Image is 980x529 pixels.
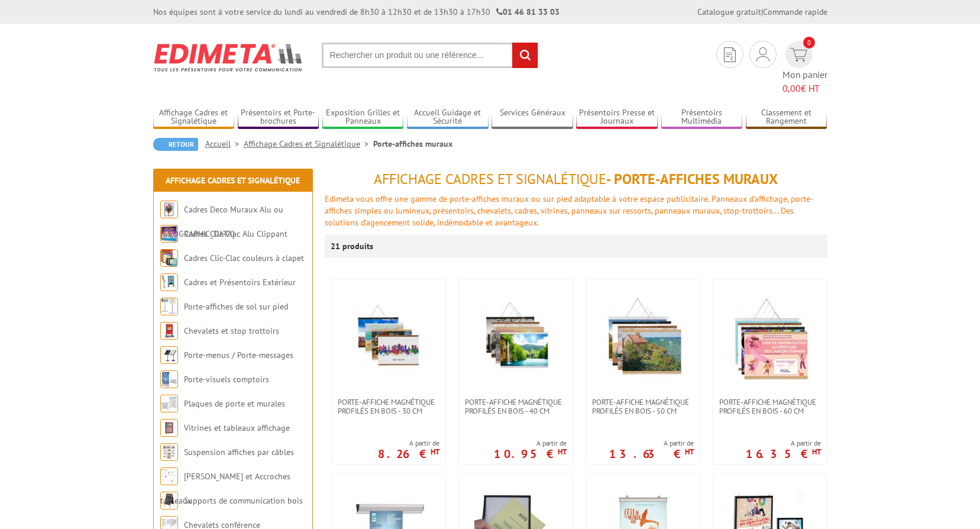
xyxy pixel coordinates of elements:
[724,47,736,62] img: devis rapide
[244,138,373,149] a: Affichage Cadres et Signalétique
[153,36,304,79] img: Edimeta
[512,43,538,68] input: rechercher
[184,277,296,288] a: Cadres et Présentoirs Extérieur
[322,108,404,127] a: Exposition Grilles et Panneaux
[378,438,439,448] span: A partir de
[160,249,178,267] img: Cadres Clic-Clac couleurs à clapet
[331,234,375,258] p: 21 produits
[184,253,304,263] a: Cadres Clic-Clac couleurs à clapet
[697,7,761,17] a: Catalogue gratuit
[803,37,815,49] span: 0
[756,47,769,62] img: devis rapide
[184,422,290,433] a: Vitrines et tableaux affichage
[494,450,567,457] p: 10.95 €
[782,82,827,95] span: € HT
[160,346,178,364] img: Porte-menus / Porte-messages
[812,447,821,457] sup: HT
[713,398,827,415] a: PORTE-AFFICHE MAGNÉTIQUE PROFILÉS EN BOIS - 60 cm
[347,297,430,380] img: PORTE-AFFICHE MAGNÉTIQUE PROFILÉS EN BOIS - 30 cm
[160,419,178,437] img: Vitrines et tableaux affichage
[790,48,807,62] img: devis rapide
[184,447,294,457] a: Suspension affiches par câbles
[153,6,559,18] div: Nos équipes sont à votre service du lundi au vendredi de 8h30 à 12h30 et de 13h30 à 17h30
[729,297,811,380] img: PORTE-AFFICHE MAGNÉTIQUE PROFILÉS EN BOIS - 60 cm
[160,395,178,412] img: Plaques de porte et murales
[782,41,827,95] a: devis rapide 0 Mon panier 0,00€ HT
[160,204,283,239] a: Cadres Deco Muraux Alu ou [GEOGRAPHIC_DATA]
[325,193,813,228] font: Edimeta vous offre une gamme de porte-affiches muraux ou sur pied adaptable à votre espace public...
[719,398,821,415] span: PORTE-AFFICHE MAGNÉTIQUE PROFILÉS EN BOIS - 60 cm
[160,201,178,218] img: Cadres Deco Muraux Alu ou Bois
[746,450,821,457] p: 16.35 €
[586,398,700,415] a: PORTE-AFFICHE MAGNÉTIQUE PROFILÉS EN BOIS - 50 cm
[160,467,178,485] img: Cimaises et Accroches tableaux
[373,138,452,150] li: Porte-affiches muraux
[609,438,694,448] span: A partir de
[465,398,567,415] span: PORTE-AFFICHE MAGNÉTIQUE PROFILÉS EN BOIS - 40 cm
[184,495,303,506] a: Supports de communication bois
[153,138,198,151] a: Retour
[325,172,827,187] h1: - Porte-affiches muraux
[184,301,288,312] a: Porte-affiches de sol sur pied
[238,108,319,127] a: Présentoirs et Porte-brochures
[685,447,694,457] sup: HT
[763,7,827,17] a: Commande rapide
[378,450,439,457] p: 8.26 €
[160,471,290,506] a: [PERSON_NAME] et Accroches tableaux
[205,138,244,149] a: Accueil
[184,374,269,385] a: Porte-visuels comptoirs
[558,447,567,457] sup: HT
[374,170,606,188] span: Affichage Cadres et Signalétique
[322,43,538,68] input: Rechercher un produit ou une référence...
[184,398,285,409] a: Plaques de porte et murales
[592,398,694,415] span: PORTE-AFFICHE MAGNÉTIQUE PROFILÉS EN BOIS - 50 cm
[496,7,559,17] strong: 01 46 81 33 03
[661,108,743,127] a: Présentoirs Multimédia
[746,108,827,127] a: Classement et Rangement
[601,297,684,380] img: PORTE-AFFICHE MAGNÉTIQUE PROFILÉS EN BOIS - 50 cm
[160,370,178,388] img: Porte-visuels comptoirs
[160,273,178,291] img: Cadres et Présentoirs Extérieur
[166,175,300,186] a: Affichage Cadres et Signalétique
[332,398,445,415] a: PORTE-AFFICHE MAGNÉTIQUE PROFILÉS EN BOIS - 30 cm
[576,108,658,127] a: Présentoirs Presse et Journaux
[746,438,821,448] span: A partir de
[160,443,178,461] img: Suspension affiches par câbles
[431,447,439,457] sup: HT
[474,297,557,380] img: PORTE-AFFICHE MAGNÉTIQUE PROFILÉS EN BOIS - 40 cm
[782,68,827,95] span: Mon panier
[782,82,801,94] span: 0,00
[407,108,489,127] a: Accueil Guidage et Sécurité
[697,6,827,18] div: |
[494,438,567,448] span: A partir de
[184,325,279,336] a: Chevalets et stop trottoirs
[609,450,694,457] p: 13.63 €
[160,298,178,315] img: Porte-affiches de sol sur pied
[153,108,235,127] a: Affichage Cadres et Signalétique
[338,398,439,415] span: PORTE-AFFICHE MAGNÉTIQUE PROFILÉS EN BOIS - 30 cm
[184,228,287,239] a: Cadres Clic-Clac Alu Clippant
[160,322,178,340] img: Chevalets et stop trottoirs
[184,350,293,360] a: Porte-menus / Porte-messages
[459,398,573,415] a: PORTE-AFFICHE MAGNÉTIQUE PROFILÉS EN BOIS - 40 cm
[491,108,573,127] a: Services Généraux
